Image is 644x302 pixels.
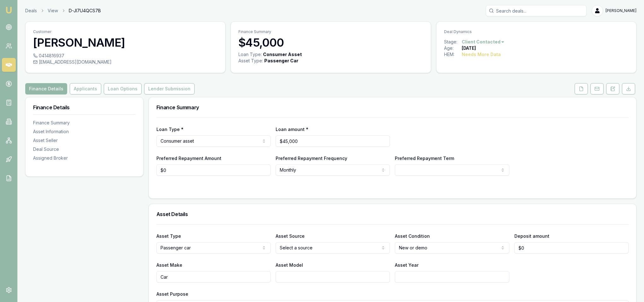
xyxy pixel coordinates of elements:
div: [EMAIL_ADDRESS][DOMAIN_NAME] [33,59,218,65]
div: Deal Source [33,146,136,152]
input: $ [514,242,629,254]
div: 0414816937 [33,53,218,59]
div: Asset Information [33,128,136,135]
button: Client Contacted [462,39,505,45]
button: Applicants [70,83,101,94]
div: Needs More Data [462,51,501,58]
div: Stage: [444,39,462,45]
button: Loan Options [104,83,142,94]
div: Passenger Car [264,58,298,64]
div: Finance Summary [33,120,136,126]
input: Search deals [486,5,587,16]
label: Asset Type [156,233,181,239]
label: Preferred Repayment Amount [156,156,221,161]
input: $ [156,164,271,176]
span: D-JI7U4QCS7B [69,8,101,14]
label: Asset Make [156,262,182,268]
label: Asset Condition [395,233,430,239]
h3: Finance Summary [156,105,629,110]
a: Finance Details [25,83,68,94]
div: HEM: [444,51,462,58]
h3: [PERSON_NAME] [33,36,218,49]
label: Loan amount * [276,127,308,132]
p: Deal Dynamics [444,29,629,34]
a: Deals [25,8,37,14]
label: Deposit amount [514,233,549,239]
a: Lender Submission [143,83,196,94]
h3: $45,000 [238,36,423,49]
button: Lender Submission [144,83,195,94]
h3: Asset Details [156,212,629,217]
nav: breadcrumb [25,8,101,14]
div: Consumer Asset [263,51,302,58]
div: [DATE] [462,45,476,51]
div: Asset Seller [33,137,136,144]
input: $ [276,135,390,147]
p: Customer [33,29,218,34]
div: Age: [444,45,462,51]
span: [PERSON_NAME] [606,8,636,13]
a: Applicants [68,83,102,94]
label: Loan Type * [156,127,184,132]
a: View [48,8,58,14]
label: Asset Year [395,262,419,268]
button: Finance Details [25,83,67,94]
div: Loan Type: [238,51,262,58]
p: Finance Summary [238,29,423,34]
a: Loan Options [102,83,143,94]
label: Preferred Repayment Frequency [276,156,347,161]
label: Asset Purpose [156,291,188,297]
label: Asset Source [276,233,305,239]
h3: Finance Details [33,105,136,110]
label: Preferred Repayment Term [395,156,454,161]
img: emu-icon-u.png [5,6,13,14]
div: Assigned Broker [33,155,136,161]
div: Asset Type : [238,58,263,64]
label: Asset Model [276,262,303,268]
